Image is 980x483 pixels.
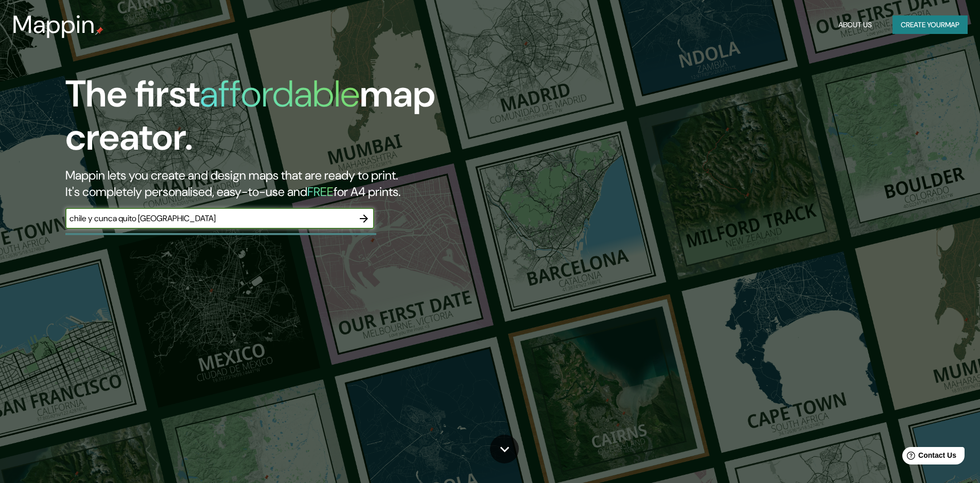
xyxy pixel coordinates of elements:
button: About Us [834,15,876,34]
iframe: Help widget launcher [888,443,969,472]
h1: affordable [200,70,360,118]
h2: Mappin lets you create and design maps that are ready to print. It's completely personalised, eas... [65,167,555,200]
h1: The first map creator. [65,73,555,167]
img: mappin-pin [95,27,103,35]
h3: Mappin [12,10,95,39]
input: Choose your favourite place [65,212,354,224]
button: Create yourmap [892,15,968,34]
h5: FREE [307,184,334,200]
